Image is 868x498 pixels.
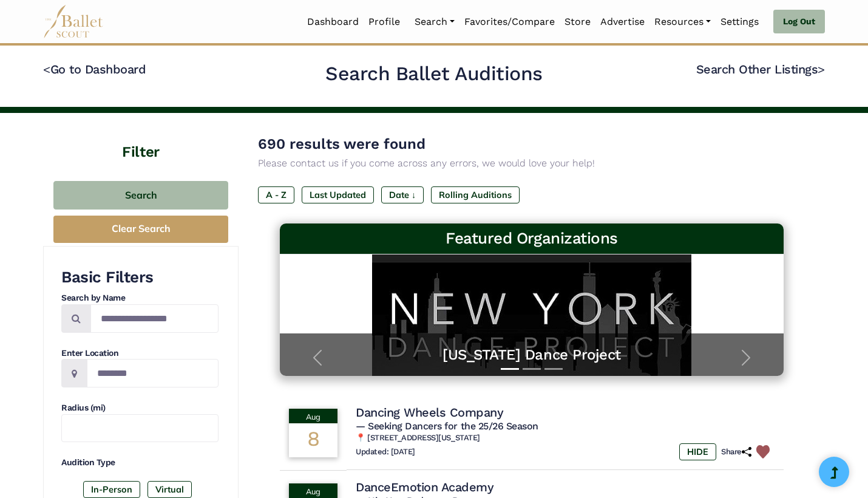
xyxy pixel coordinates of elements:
h2: Search Ballet Auditions [325,61,543,87]
a: Settings [716,9,764,35]
a: [US_STATE] Dance Project [292,346,771,364]
h6: 📍 [STREET_ADDRESS][US_STATE] [356,433,775,443]
button: Slide 2 [523,362,541,376]
a: Profile [364,9,405,35]
label: HIDE [679,443,716,460]
a: Advertise [595,9,649,35]
a: Store [560,9,595,35]
h4: Filter [43,113,239,163]
a: <Go to Dashboard [43,62,146,77]
button: Slide 3 [544,362,563,376]
a: Dashboard [302,9,364,35]
h4: Enter Location [61,347,219,360]
p: Please contact us if you come across any errors, we would love your help! [258,155,805,171]
a: [US_STATE] Dance ProjectThis program is all about helping dancers launch their careers—no matter ... [292,267,771,364]
span: — Seeking Dancers for the 25/26 Season [356,420,538,432]
h6: Share [721,447,751,457]
code: < [43,61,50,77]
label: In-Person [83,481,140,498]
div: 8 [289,423,337,457]
label: Last Updated [302,186,374,203]
h4: Dancing Wheels Company [356,404,503,420]
button: Slide 1 [501,362,519,376]
a: Search [410,9,459,35]
label: Date ↓ [381,186,424,203]
a: Log Out [773,10,825,34]
button: Search [53,181,228,210]
h6: Updated: [DATE] [356,447,415,457]
a: Favorites/Compare [459,9,560,35]
input: Location [87,359,219,387]
label: Virtual [147,481,192,498]
h5: [US_STATE] Dance Project [292,267,771,285]
div: Aug [289,409,337,423]
span: 690 results were found [258,135,426,152]
h4: Radius (mi) [61,402,219,414]
h3: Basic Filters [61,267,219,288]
h4: DanceEmotion Academy [356,479,493,495]
label: A - Z [258,186,294,203]
button: Clear Search [53,216,228,243]
code: > [818,61,825,77]
h4: Search by Name [61,292,219,304]
h4: Audition Type [61,457,219,469]
a: Resources [649,9,716,35]
div: Aug [289,483,337,498]
input: Search by names... [90,304,219,333]
h3: Featured Organizations [290,228,774,249]
a: Search Other Listings> [696,62,825,77]
label: Rolling Auditions [431,186,520,203]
